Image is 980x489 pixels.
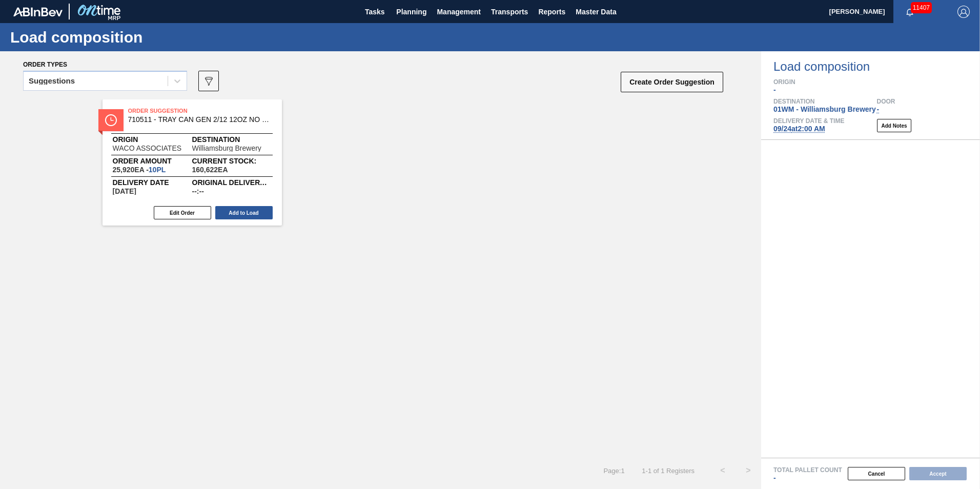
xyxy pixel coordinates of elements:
span: Master Data [576,6,616,18]
span: 1 - 1 of 1 Registers [640,467,695,475]
span: Origin [113,136,192,142]
img: Logout [957,6,970,18]
span: 25,920EA-10PL [113,166,166,173]
span: Order types [23,61,67,68]
span: Page : 1 [603,467,624,475]
span: statusOrder Suggestion710511 - TRAY CAN GEN 2/12 12OZ NO PRT CORRUGAT 1OriginWACO ASSOCIATESDesti... [103,99,282,226]
span: Planning [396,6,426,18]
span: 11407 [911,2,932,13]
button: > [736,458,761,483]
span: Current Stock: [192,158,272,164]
span: 01WM - Williamsburg Brewery [773,105,876,113]
button: Add Notes [877,119,911,132]
span: Order amount [113,158,192,164]
span: ,160,622,EA, [192,166,228,173]
img: TNhmsLtSVTkK8tSr43FrP2fwEKptu5GPRR3wAAAABJRU5ErkJggg== [13,7,63,16]
div: Suggestions [29,77,75,85]
span: Destination [192,136,272,142]
img: status [105,114,117,126]
span: 10,PL [149,166,166,174]
span: Delivery Date [113,179,192,186]
span: Transports [491,6,528,18]
button: Notifications [893,5,926,19]
span: Tasks [363,6,386,18]
span: Delivery Date & Time [773,118,844,124]
span: Order Suggestion [128,106,272,116]
span: --:-- [192,188,204,195]
span: WACO ASSOCIATES [113,145,182,152]
button: Create Order Suggestion [621,72,723,92]
span: Origin [773,79,980,85]
span: Williamsburg Brewery [192,145,261,152]
span: 09/24/2025 [113,188,136,195]
span: Load composition [773,60,980,73]
button: Add to Load [215,206,273,219]
span: Management [437,6,481,18]
span: 09/24 at 2:00 AM [773,125,825,133]
button: < [710,458,736,483]
span: Destination [773,98,877,105]
button: Cancel [848,467,905,480]
span: - [773,86,776,94]
span: - [877,105,880,113]
span: 710511 - TRAY CAN GEN 2/12 12OZ NO PRT CORRUGAT 1 [128,116,272,124]
h1: Load composition [10,31,192,43]
button: Edit Order [154,206,211,219]
span: Reports [538,6,565,18]
span: Original delivery time [192,179,272,186]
